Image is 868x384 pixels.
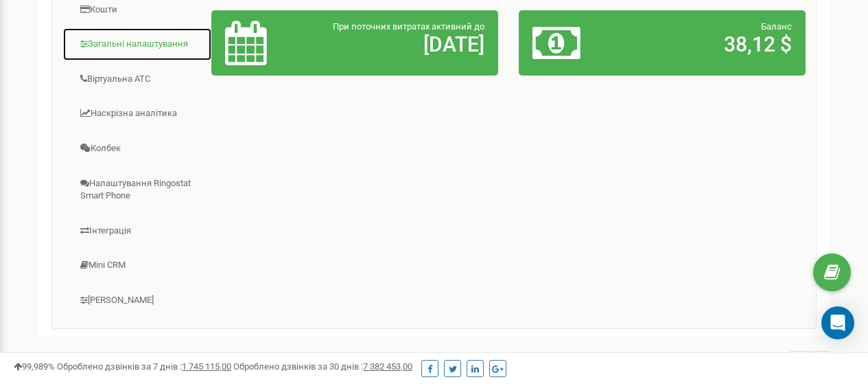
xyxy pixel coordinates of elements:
h2: [DATE] [318,33,484,56]
span: 99,989% [14,361,55,372]
a: Інтеграція [62,214,212,248]
span: При поточних витратах активний до [333,21,484,32]
u: 1 745 115,00 [182,361,231,372]
a: Загальні налаштування [62,27,212,61]
u: 7 382 453,00 [363,361,412,372]
span: Баланс [761,21,792,32]
span: 1 - 1 of 1 [749,351,789,372]
div: Open Intercom Messenger [821,306,854,339]
span: Оброблено дзвінків за 30 днів : [233,361,412,372]
a: Mini CRM [62,249,212,282]
a: Віртуальна АТС [62,63,212,96]
a: Колбек [62,132,212,166]
span: Оброблено дзвінків за 7 днів : [57,361,231,372]
a: [PERSON_NAME] [62,284,212,317]
a: Наскрізна аналітика [62,97,212,131]
h2: 38,12 $ [626,33,792,56]
a: Налаштування Ringostat Smart Phone [62,167,212,213]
